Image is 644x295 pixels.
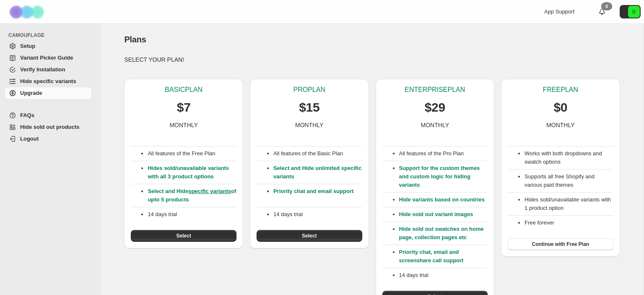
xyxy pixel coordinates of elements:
[20,136,39,142] span: Logout
[5,40,91,52] a: Setup
[5,121,91,133] a: Hide sold out products
[169,121,197,129] p: MONTHLY
[20,112,34,118] span: FAQs
[405,86,465,94] p: ENTERPRISE PLAN
[525,219,613,227] li: Free forever
[544,8,574,15] span: App Support
[273,210,362,219] p: 14 days trial
[508,238,613,250] button: Continue with Free Plan
[5,133,91,145] a: Logout
[525,172,613,189] li: Supports all free Shopify and various paid themes
[257,230,362,242] button: Select
[5,64,91,76] a: Verify Installation
[546,121,574,129] p: MONTHLY
[176,232,191,239] span: Select
[20,66,65,73] span: Verify Installation
[421,121,449,129] p: MONTHLY
[295,121,323,129] p: MONTHLY
[425,99,445,116] p: $29
[5,52,91,64] a: Variant Picker Guide
[148,164,236,181] p: Hides sold/unavailable variants with all 3 product options
[532,241,589,248] span: Continue with Free Plan
[399,196,488,204] p: Hide variants based on countries
[293,86,325,94] p: PRO PLAN
[525,149,613,166] li: Works with both dropdowns and swatch options
[632,9,636,14] text: D
[273,164,362,181] p: Select and Hide unlimited specific variants
[124,35,146,44] span: Plans
[525,196,613,212] li: Hides sold/unavailable variants with 1 product option
[399,248,488,265] p: Priority chat, email and screenshare call support
[399,271,488,279] p: 14 days trial
[598,8,606,16] a: 0
[628,6,640,18] span: Avatar with initials D
[7,0,49,23] img: Camouflage
[399,210,488,219] p: Hide sold out variant images
[553,99,567,116] p: $0
[620,5,641,18] button: Avatar with initials D
[399,225,488,242] p: Hide sold out swatches on home page, collection pages etc
[273,149,362,158] p: All features of the Basic Plan
[302,232,317,239] span: Select
[299,99,319,116] p: $15
[177,99,191,116] p: $7
[601,2,612,10] div: 0
[8,32,95,39] span: CAMOUFLAGE
[148,187,236,204] p: Select and Hide of upto 5 products
[543,86,578,94] p: FREE PLAN
[5,87,91,99] a: Upgrade
[5,110,91,121] a: FAQs
[20,55,73,61] span: Variant Picker Guide
[399,149,488,158] p: All features of the Pro Plan
[148,210,236,219] p: 14 days trial
[131,230,236,242] button: Select
[20,124,80,130] span: Hide sold out products
[188,188,231,194] a: specific variants
[165,86,203,94] p: BASIC PLAN
[148,149,236,158] p: All features of the Free Plan
[273,187,362,204] p: Priority chat and email support
[399,164,488,189] p: Support for the custom themes and custom logic for hiding variants
[20,90,42,96] span: Upgrade
[20,78,76,84] span: Hide specific variants
[124,55,620,64] p: SELECT YOUR PLAN!
[5,76,91,87] a: Hide specific variants
[20,43,35,49] span: Setup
